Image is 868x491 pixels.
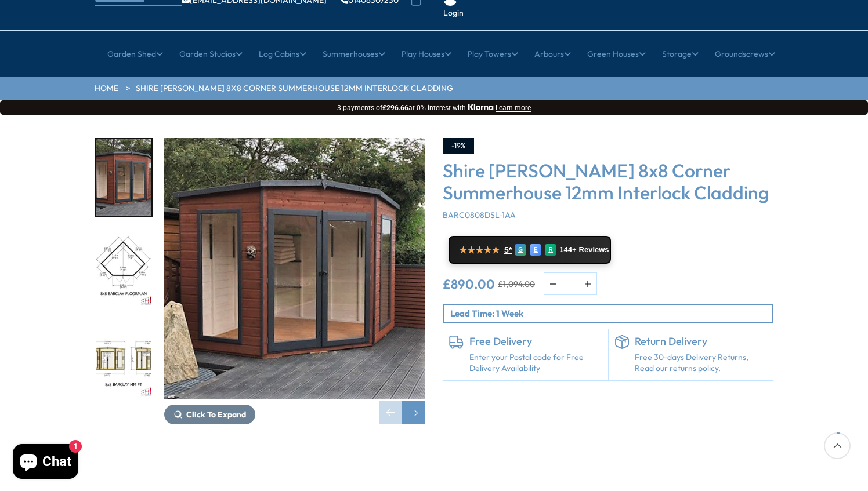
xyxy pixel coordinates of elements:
[95,138,153,217] div: 1 / 14
[186,409,246,420] span: Click To Expand
[402,39,451,68] a: Play Houses
[259,39,306,68] a: Log Cabins
[443,159,773,204] h3: Shire [PERSON_NAME] 8x8 Corner Summerhouse 12mm Interlock Cladding
[323,39,385,68] a: Summerhouses
[379,401,402,424] div: Previous slide
[450,307,772,319] p: Lead Time: 1 Week
[715,39,775,68] a: Groundscrews
[443,138,474,154] div: -19%
[107,39,163,68] a: Garden Shed
[530,244,541,256] div: E
[179,39,243,68] a: Garden Studios
[469,335,602,348] h6: Free Delivery
[96,139,151,216] img: Barclay8x8_2_caa24016-f85b-4433-b7fb-4c98d68bf759_200x200.jpg
[459,245,500,256] span: ★★★★★
[469,352,602,374] a: Enter your Postal code for Free Delivery Availability
[95,83,118,94] a: HOME
[95,229,153,308] div: 2 / 14
[635,352,768,374] p: Free 30-days Delivery Returns, Read our returns policy.
[498,280,535,288] del: £1,094.00
[95,319,153,399] div: 3 / 14
[96,321,151,398] img: 8x8Barclaymmft_ad2b4a8c-b1f5-4913-96ef-57d396f27519_200x200.jpg
[164,138,425,399] img: Shire Barclay 8x8 Corner Summerhouse 12mm Interlock Cladding - Best Shed
[449,236,611,264] a: ★★★★★ 5* G E R 144+ Reviews
[468,39,518,68] a: Play Towers
[534,39,571,68] a: Arbours
[9,444,82,482] inbox-online-store-chat: Shopify online store chat
[402,401,425,424] div: Next slide
[545,244,556,256] div: R
[164,405,255,424] button: Click To Expand
[443,210,516,220] span: BARC0808DSL-1AA
[662,39,699,68] a: Storage
[443,278,495,290] ins: £890.00
[635,335,768,348] h6: Return Delivery
[559,245,576,254] span: 144+
[443,8,464,19] a: Login
[515,244,526,256] div: G
[164,138,425,424] div: 1 / 14
[579,245,609,254] span: Reviews
[587,39,646,68] a: Green Houses
[136,83,453,94] a: Shire [PERSON_NAME] 8x8 Corner Summerhouse 12mm Interlock Cladding
[96,230,151,307] img: 8x8Barclayfloorplan_5f0b366f-c96c-4f44-ba6e-ee69660445a8_200x200.jpg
